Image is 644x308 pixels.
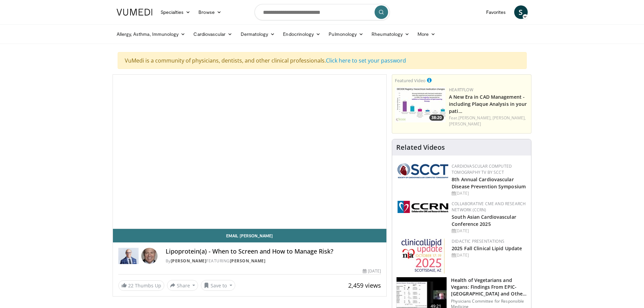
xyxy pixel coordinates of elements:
[452,163,512,175] a: Cardiovascular Computed Tomography TV by SCCT
[452,245,522,252] a: 2025 Fall Clinical Lipid Update
[171,258,207,264] a: [PERSON_NAME]
[396,143,445,151] h4: Related Videos
[395,87,446,122] img: 738d0e2d-290f-4d89-8861-908fb8b721dc.150x105_q85_crop-smart_upscale.jpg
[166,258,381,264] div: By FEATURING
[413,27,439,41] a: More
[189,27,236,41] a: Cardiovascular
[141,248,158,264] img: Avatar
[452,201,526,213] a: Collaborative CME and Research Network (CCRN)
[452,190,526,196] div: [DATE]
[449,94,527,114] a: A New Era in CAD Management - including Plaque Analysis in your pati…
[452,252,526,258] div: [DATE]
[452,176,526,190] a: 8th Annual Cardiovascular Disease Prevention Symposium
[452,228,526,234] div: [DATE]
[452,214,516,227] a: South Asian Cardiovascular Conference 2025
[449,87,473,93] a: Heartflow
[113,229,387,242] a: Email [PERSON_NAME]
[230,258,266,264] a: [PERSON_NAME]
[401,238,445,274] img: d65bce67-f81a-47c5-b47d-7b8806b59ca8.jpg.150x105_q85_autocrop_double_scale_upscale_version-0.2.jpg
[348,281,381,289] span: 2,459 views
[237,27,279,41] a: Dermatology
[458,115,492,121] a: [PERSON_NAME],
[429,115,444,121] span: 38:20
[118,280,164,291] a: 22 Thumbs Up
[449,115,528,127] div: Feat.
[201,280,235,291] button: Save to
[279,27,325,41] a: Endocrinology
[167,280,198,291] button: Share
[128,282,134,289] span: 22
[326,57,406,64] a: Click here to set your password
[118,52,527,69] div: VuMedi is a community of physicians, dentists, and other clinical professionals.
[395,87,446,122] a: 38:20
[157,5,195,19] a: Specialties
[113,27,190,41] a: Allergy, Asthma, Immunology
[325,27,367,41] a: Pulmonology
[395,77,426,84] small: Featured Video
[113,75,387,229] video-js: Video Player
[452,238,526,244] div: Didactic Presentations
[514,5,528,19] a: S
[398,201,448,213] img: a04ee3ba-8487-4636-b0fb-5e8d268f3737.png.150x105_q85_autocrop_double_scale_upscale_version-0.2.png
[449,121,481,127] a: [PERSON_NAME]
[363,268,381,274] div: [DATE]
[493,115,526,121] a: [PERSON_NAME],
[194,5,225,19] a: Browse
[117,9,152,16] img: VuMedi Logo
[118,248,139,264] img: Dr. Robert S. Rosenson
[398,163,448,178] img: 51a70120-4f25-49cc-93a4-67582377e75f.png.150x105_q85_autocrop_double_scale_upscale_version-0.2.png
[367,27,413,41] a: Rheumatology
[451,277,527,297] h3: Health of Vegetarians and Vegans: Findings From EPIC-[GEOGRAPHIC_DATA] and Othe…
[255,4,390,20] input: Search topics, interventions
[482,5,510,19] a: Favorites
[166,248,381,255] h4: Lipoprotein(a) - When to Screen and How to Manage Risk?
